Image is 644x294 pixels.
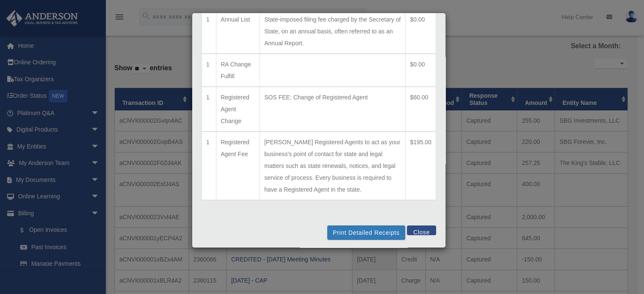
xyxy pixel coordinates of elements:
[406,54,436,87] td: $0.00
[216,132,260,200] td: Registered Agent Fee
[406,9,436,54] td: $0.00
[202,54,216,87] td: 1
[260,87,406,132] td: SOS FEE: Change of Registered Agent
[216,54,260,87] td: RA Change Fulfill
[216,87,260,132] td: Registered Agent Change
[406,132,436,200] td: $195.00
[260,132,406,200] td: [PERSON_NAME] Registered Agents to act as your business's point of contact for state and legal ma...
[216,9,260,54] td: Annual List
[407,225,436,235] button: Close
[406,87,436,132] td: $60.00
[202,132,216,200] td: 1
[260,9,406,54] td: State-imposed filing fee charged by the Secretary of State, on an annual basis, often referred to...
[202,9,216,54] td: 1
[327,225,405,240] button: Print Detailed Receipts
[202,87,216,132] td: 1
